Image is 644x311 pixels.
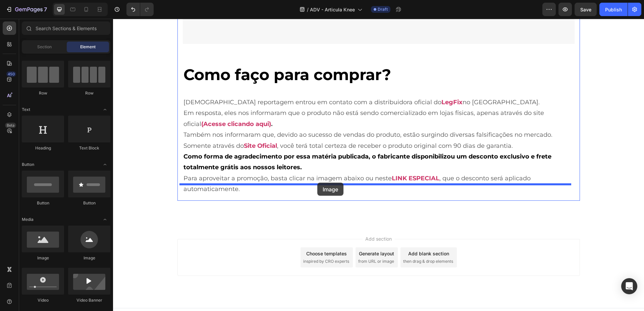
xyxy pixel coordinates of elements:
[6,71,16,77] div: 450
[68,297,110,303] div: Video Banner
[22,21,110,35] input: Search Sections & Elements
[307,6,309,13] span: /
[100,214,110,225] span: Toggle open
[22,255,64,261] div: Image
[599,3,628,16] button: Publish
[22,162,34,168] span: Button
[100,104,110,115] span: Toggle open
[37,44,52,50] span: Section
[378,6,388,12] span: Draft
[22,90,64,96] div: Row
[80,44,96,50] span: Element
[605,6,622,13] div: Publish
[22,145,64,151] div: Heading
[22,297,64,303] div: Video
[5,123,16,128] div: Beta
[126,3,154,16] div: Undo/Redo
[575,3,597,16] button: Save
[621,278,637,294] div: Open Intercom Messenger
[113,19,644,311] iframe: Design area
[68,145,110,151] div: Text Block
[100,159,110,170] span: Toggle open
[68,90,110,96] div: Row
[580,7,591,12] span: Save
[310,6,355,13] span: ADV - Articula Knee
[68,255,110,261] div: Image
[22,200,64,206] div: Button
[3,3,50,16] button: 7
[68,200,110,206] div: Button
[22,216,34,223] span: Media
[44,5,47,13] p: 7
[22,107,30,113] span: Text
